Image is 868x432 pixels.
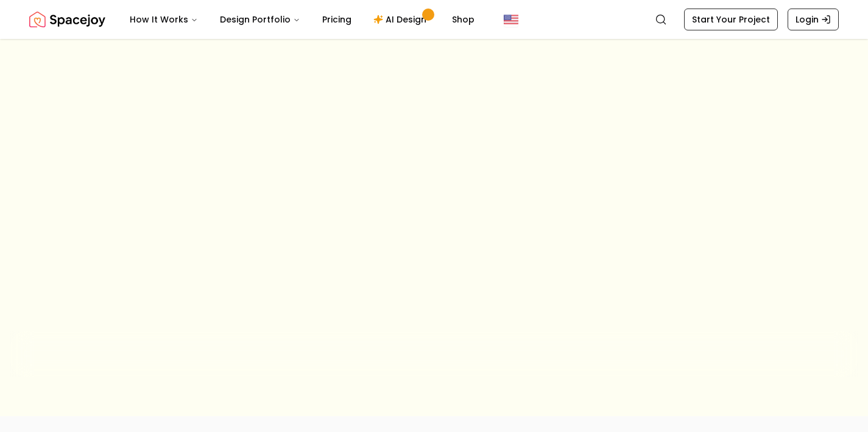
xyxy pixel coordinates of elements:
button: How It Works [120,7,208,32]
a: AI Design [364,7,440,32]
a: Spacejoy [29,7,105,32]
a: Pricing [312,7,361,32]
button: Design Portfolio [210,7,310,32]
nav: Main [120,7,484,32]
a: Login [788,9,839,30]
a: Start Your Project [684,9,778,30]
img: Spacejoy Logo [29,7,105,32]
img: United States [504,12,518,27]
a: Shop [442,7,484,32]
